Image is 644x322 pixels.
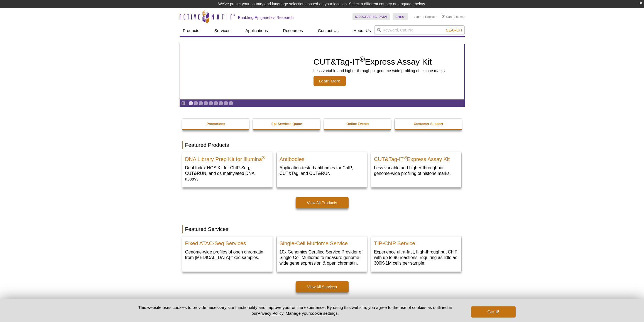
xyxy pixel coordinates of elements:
a: Applications [242,25,271,36]
h2: Antibodies [280,154,364,162]
strong: Online Events [346,122,369,126]
article: CUT&Tag-IT Express Assay Kit [180,44,464,99]
a: Go to slide 5 [209,101,213,105]
a: View All Services [296,281,349,292]
sup: ® [262,155,265,160]
p: This website uses cookies to provide necessary site functionality and improve your online experie... [129,304,462,316]
h2: Featured Services [182,225,462,233]
a: Online Events [324,119,391,129]
strong: Customer Support [414,122,443,126]
li: | [423,13,424,20]
a: CUT&Tag-IT Express Assay Kit CUT&Tag-IT®Express Assay Kit Less variable and higher-throughput gen... [180,44,464,99]
a: View All Products [296,197,349,208]
a: [GEOGRAPHIC_DATA] [352,13,390,20]
li: (0 items) [442,13,465,20]
a: Go to slide 4 [204,101,208,105]
a: Promotions [182,119,250,129]
a: Customer Support [395,119,462,129]
a: Go to slide 6 [214,101,218,105]
h2: Fixed ATAC-Seq Services [185,238,270,246]
a: Resources [280,25,306,36]
input: Keyword, Cat. No. [374,25,465,35]
strong: Epi-Services Quote [271,122,302,126]
a: Login [414,15,421,19]
a: Cart [442,15,452,19]
p: Less variable and higher-throughput genome-wide profiling of histone marks [314,68,445,73]
a: Go to slide 7 [219,101,223,105]
p: 10x Genomics Certified Service Provider of Single-Cell Multiome to measure genome-wide gene expre... [280,249,364,266]
h2: TIP-ChIP Service [374,238,459,246]
h2: DNA Library Prep Kit for Illumina [185,154,270,162]
span: Learn More [314,76,346,86]
button: cookie settings [310,311,337,316]
h2: CUT&Tag-IT Express Assay Kit [314,58,445,66]
a: Go to slide 2 [194,101,198,105]
h2: CUT&Tag-IT Express Assay Kit [374,154,459,162]
a: TIP-ChIP Service TIP-ChIP Service Experience ultra-fast, high-throughput ChIP with up to 96 react... [371,236,461,272]
a: Single-Cell Multiome Servicee Single-Cell Multiome Service 10x Genomics Certified Service Provide... [277,236,367,272]
sup: ® [404,155,407,160]
a: All Antibodies Antibodies Application-tested antibodies for ChIP, CUT&Tag, and CUT&RUN. [277,152,367,182]
a: Products [180,25,203,36]
a: Go to slide 8 [224,101,228,105]
a: Epi-Services Quote [253,119,320,129]
p: Less variable and higher-throughput genome-wide profiling of histone marks​. [374,165,459,176]
h2: Single-Cell Multiome Service [280,238,364,246]
a: CUT&Tag-IT® Express Assay Kit CUT&Tag-IT®Express Assay Kit Less variable and higher-throughput ge... [371,152,461,182]
span: Search [446,28,462,32]
p: Experience ultra-fast, high-throughput ChIP with up to 96 reactions, requiring as little as 300K-... [374,249,459,266]
p: Application-tested antibodies for ChIP, CUT&Tag, and CUT&RUN. [280,165,364,176]
a: Privacy Policy [258,311,283,316]
a: Register [425,15,437,19]
a: Fixed ATAC-Seq Services Fixed ATAC-Seq Services Genome-wide profiles of open chromatin from [MEDI... [182,236,273,266]
strong: Promotions [207,122,225,126]
a: Contact Us [315,25,342,36]
a: Services [211,25,234,36]
button: Search [444,28,464,33]
a: Go to slide 9 [229,101,233,105]
p: Dual Index NGS Kit for ChIP-Seq, CUT&RUN, and ds methylated DNA assays. [185,165,270,182]
sup: ® [360,55,365,63]
a: English [393,13,408,20]
a: Toggle autoplay [181,101,185,105]
a: About Us [350,25,374,36]
a: Go to slide 3 [199,101,203,105]
a: Go to slide 1 [189,101,193,105]
a: DNA Library Prep Kit for Illumina DNA Library Prep Kit for Illumina® Dual Index NGS Kit for ChIP-... [182,152,273,187]
button: Got it! [471,306,515,318]
p: Genome-wide profiles of open chromatin from [MEDICAL_DATA]-fixed samples. [185,249,270,260]
h2: Featured Products [182,141,462,149]
h2: Enabling Epigenetics Research [238,15,294,20]
img: Your Cart [442,15,445,18]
